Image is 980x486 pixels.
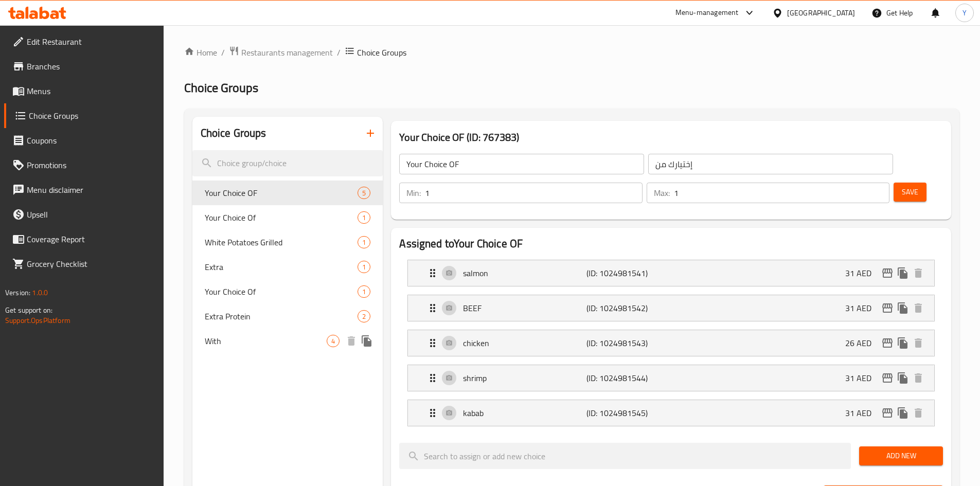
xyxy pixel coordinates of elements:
[408,260,934,286] div: Expand
[27,60,155,73] span: Branches
[184,46,959,59] nav: breadcrumb
[192,230,383,255] div: White Potatoes Grilled1
[911,300,926,316] button: delete
[27,35,155,48] span: Edit Restaurant
[5,286,30,299] span: Version:
[4,29,164,54] a: Edit Restaurant
[337,46,341,59] li: /
[358,312,370,321] span: 2
[192,181,383,205] div: Your Choice OF5
[5,303,52,317] span: Get support on:
[241,46,333,59] span: Restaurants management
[201,125,266,141] h2: Choice Groups
[880,335,895,351] button: edit
[463,337,586,349] p: chicken
[5,314,70,327] a: Support.OpsPlatform
[358,187,370,199] div: Choices
[399,395,943,430] li: Expand
[205,285,358,298] span: Your Choice Of
[358,188,370,198] span: 5
[845,337,880,349] p: 26 AED
[399,361,943,395] li: Expand
[586,302,669,314] p: (ID: 1024981542)
[911,265,926,281] button: delete
[359,333,375,349] button: duplicate
[880,265,895,281] button: edit
[399,326,943,361] li: Expand
[399,256,943,291] li: Expand
[654,187,670,199] p: Max:
[463,267,586,279] p: salmon
[399,236,943,251] h2: Assigned to Your Choice OF
[408,330,934,356] div: Expand
[859,446,943,465] button: Add New
[205,310,358,322] span: Extra Protein
[867,449,935,462] span: Add New
[586,372,669,384] p: (ID: 1024981544)
[358,261,370,273] div: Choices
[327,335,340,347] div: Choices
[845,407,880,419] p: 31 AED
[29,110,155,122] span: Choice Groups
[344,333,359,349] button: delete
[895,370,911,386] button: duplicate
[4,227,164,251] a: Coverage Report
[880,300,895,316] button: edit
[845,302,880,314] p: 31 AED
[399,291,943,326] li: Expand
[399,129,943,146] h3: Your Choice OF (ID: 767383)
[205,236,358,248] span: White Potatoes Grilled
[586,407,669,419] p: (ID: 1024981545)
[358,236,370,248] div: Choices
[4,177,164,202] a: Menu disclaimer
[27,159,155,171] span: Promotions
[4,103,164,128] a: Choice Groups
[408,365,934,391] div: Expand
[357,46,406,59] span: Choice Groups
[586,267,669,279] p: (ID: 1024981541)
[358,211,370,224] div: Choices
[895,335,911,351] button: duplicate
[895,300,911,316] button: duplicate
[358,310,370,322] div: Choices
[358,285,370,298] div: Choices
[205,335,327,347] span: With
[358,213,370,223] span: 1
[27,258,155,270] span: Grocery Checklist
[408,400,934,426] div: Expand
[192,279,383,304] div: Your Choice Of1
[27,208,155,221] span: Upsell
[902,186,918,199] span: Save
[32,286,48,299] span: 1.0.0
[358,287,370,297] span: 1
[880,370,895,386] button: edit
[586,337,669,349] p: (ID: 1024981543)
[675,7,739,19] div: Menu-management
[399,443,851,469] input: search
[192,329,383,353] div: With4deleteduplicate
[894,183,926,202] button: Save
[229,46,333,59] a: Restaurants management
[192,304,383,329] div: Extra Protein2
[358,262,370,272] span: 1
[4,128,164,153] a: Coupons
[205,211,358,224] span: Your Choice Of
[408,295,934,321] div: Expand
[192,255,383,279] div: Extra1
[27,134,155,147] span: Coupons
[4,54,164,79] a: Branches
[184,76,258,99] span: Choice Groups
[406,187,421,199] p: Min:
[911,370,926,386] button: delete
[911,405,926,421] button: delete
[184,46,217,59] a: Home
[4,251,164,276] a: Grocery Checklist
[205,261,358,273] span: Extra
[463,372,586,384] p: shrimp
[911,335,926,351] button: delete
[27,85,155,97] span: Menus
[192,150,383,176] input: search
[4,153,164,177] a: Promotions
[27,233,155,245] span: Coverage Report
[463,407,586,419] p: kabab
